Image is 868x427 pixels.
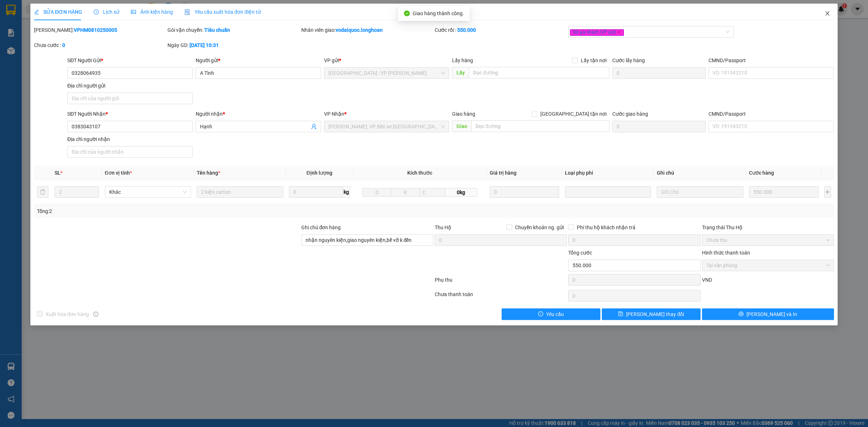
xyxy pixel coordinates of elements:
label: Hình thức thanh toán [702,250,750,256]
input: C [420,188,446,197]
th: Loại phụ phí [562,166,654,180]
div: CMND/Passport [709,56,834,64]
span: Giá trị hàng [490,170,516,176]
div: Trạng thái Thu Hộ [702,223,834,231]
span: check-circle [404,10,410,16]
span: [PERSON_NAME] và In [746,310,797,318]
div: Chưa cước : [34,41,166,49]
span: Ảnh kiện hàng [131,9,173,15]
button: printer[PERSON_NAME] và In [702,308,834,320]
div: Tổng: 2 [37,207,335,215]
div: Nhân viên giao: [301,26,433,34]
span: Hồ Chí Minh: VP Bến xe Miền Tây (Quận Bình Tân) [328,121,445,132]
input: Ghi chú đơn hàng [301,234,433,246]
span: [GEOGRAPHIC_DATA] tận nơi [537,110,609,118]
div: Ngày GD: [167,41,299,49]
span: picture [131,9,136,14]
div: Gói vận chuyển: [167,26,299,34]
span: Đã gọi khách (VP gửi) [570,29,624,36]
span: Chuyển khoản ng. gửi [512,223,567,231]
th: Ghi chú [654,166,746,180]
input: Địa chỉ của người gửi [67,93,193,104]
label: Ghi chú đơn hàng [301,225,341,230]
span: SL [55,170,60,176]
span: SỬA ĐƠN HÀNG [34,9,82,15]
div: Chưa thanh toán [434,290,567,303]
b: Tiêu chuẩn [204,27,230,33]
span: user-add [311,124,317,129]
b: 550.000 [457,27,476,33]
span: Chưa thu [706,235,830,245]
div: SĐT Người Nhận [67,110,193,118]
span: Đơn vị tính [105,170,132,176]
span: printer [739,311,744,317]
div: Cước rồi : [435,26,567,34]
span: kg [343,186,350,198]
span: close [617,30,621,34]
input: Cước giao hàng [612,121,706,132]
div: Người nhận [196,110,321,118]
span: Giao hàng [452,111,475,117]
div: SĐT Người Gửi [67,56,193,64]
span: VP Nhận [324,111,344,117]
b: VPHM0810250005 [74,27,117,33]
span: [PERSON_NAME] thay đổi [626,310,684,318]
span: Giao hàng thành công. [413,10,464,16]
span: Kích thước [407,170,432,176]
input: R [391,188,420,197]
span: exclamation-circle [538,311,543,317]
div: Địa chỉ người gửi [67,82,193,90]
span: Khác [109,187,187,197]
span: Cước hàng [749,170,774,176]
span: Tổng cước [568,250,592,256]
span: save [618,311,623,317]
span: Yêu cầu [546,310,564,318]
span: Thu Hộ [435,225,451,230]
span: Định lượng [307,170,332,176]
label: Cước giao hàng [612,111,648,117]
button: exclamation-circleYêu cầu [502,308,600,320]
div: Địa chỉ người nhận [67,135,193,143]
input: 0 [749,186,818,198]
input: Ghi Chú [657,186,743,198]
b: 0 [62,42,65,48]
input: Cước lấy hàng [612,67,706,79]
span: Lấy [452,67,469,78]
span: VND [702,277,712,283]
div: Phụ thu [434,276,567,289]
span: Lấy hàng [452,57,473,63]
span: Tại văn phòng [706,260,830,271]
span: 0kg [445,188,477,197]
span: close [825,10,830,16]
b: [DATE] 10:31 [190,42,219,48]
input: Dọc đường [469,67,609,78]
button: plus [824,186,831,198]
span: Hà Nội : VP Hoàng Mai [328,68,445,78]
span: Tên hàng [197,170,220,176]
input: D [362,188,391,197]
button: delete [37,186,48,198]
span: info-circle [93,312,98,317]
span: Lấy tận nơi [578,56,609,64]
input: Dọc đường [471,120,609,132]
span: Xuất hóa đơn hàng [43,310,92,318]
label: Cước lấy hàng [612,57,645,63]
span: Yêu cầu xuất hóa đơn điện tử [184,9,261,15]
input: VD: Bàn, Ghế [197,186,283,198]
button: save[PERSON_NAME] thay đổi [602,308,701,320]
span: clock-circle [94,9,99,14]
div: [PERSON_NAME]: [34,26,166,34]
span: edit [34,9,39,14]
div: Người gửi [196,56,321,64]
div: CMND/Passport [709,110,834,118]
img: icon [184,9,190,15]
span: Giao [452,120,471,132]
span: Lịch sử [94,9,119,15]
div: VP gửi [324,56,450,64]
button: Close [817,4,838,24]
span: Phí thu hộ khách nhận trả [574,223,638,231]
b: vodaiquoc.longhoan [336,27,383,33]
input: Địa chỉ của người nhận [67,146,193,158]
input: 0 [490,186,559,198]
